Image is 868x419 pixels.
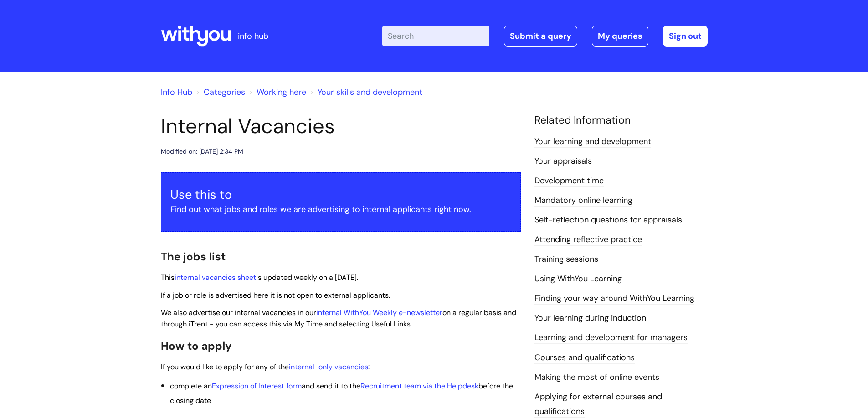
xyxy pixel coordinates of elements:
[289,362,368,372] a: internal-only vacancies
[592,26,648,47] a: My queries
[161,114,521,139] h1: Internal Vacancies
[195,85,245,99] li: Solution home
[534,372,659,383] a: Making the most of online events
[534,273,622,285] a: Using WithYou Learning
[308,85,422,99] li: Your skills and development
[161,146,243,157] div: Modified on: [DATE] 2:34 PM
[161,362,370,372] span: If you would like to apply for any of the :
[161,87,192,98] a: Info Hub
[161,249,226,264] span: The jobs list
[316,308,442,317] a: internal WithYou Weekly e-newsletter
[318,87,422,98] a: Your skills and development
[161,339,232,353] span: How to apply
[534,352,635,364] a: Courses and qualifications
[534,195,632,207] a: Mandatory online learning
[534,293,694,305] a: Finding your way around WithYou Learning
[534,136,651,148] a: Your learning and development
[534,234,642,246] a: Attending reflective practice
[534,312,646,324] a: Your learning during induction
[534,175,604,187] a: Development time
[360,381,478,391] a: Recruitment team via the Helpdesk
[170,381,513,405] span: and send it to the before the c
[534,214,682,226] a: Self-reflection questions for appraisals
[534,391,662,418] a: Applying for external courses and qualifications
[534,253,598,265] a: Training sessions
[504,26,577,47] a: Submit a query
[534,155,592,167] a: Your appraisals
[174,396,211,405] span: losing date
[534,114,708,127] h4: Related Information
[534,332,688,344] a: Learning and development for managers
[161,273,358,282] span: This is updated weekly on a [DATE].
[161,290,390,300] span: If a job or role is advertised here it is not open to external applicants.
[161,308,516,329] span: We also advertise our internal vacancies in our on a regular basis and through iTrent - you can a...
[257,87,306,98] a: Working here
[212,381,302,391] a: Expression of Interest form
[663,26,708,47] a: Sign out
[170,202,511,217] p: Find out what jobs and roles we are advertising to internal applicants right now.
[247,85,306,99] li: Working here
[382,26,489,46] input: Search
[175,273,256,282] a: internal vacancies sheet
[238,29,268,43] p: info hub
[382,26,708,47] div: | -
[170,187,511,202] h3: Use this to
[204,87,245,98] a: Categories
[170,381,212,391] span: complete an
